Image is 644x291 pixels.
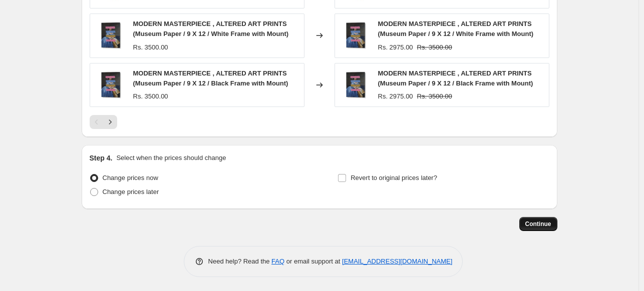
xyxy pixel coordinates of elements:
[417,42,452,52] strike: Rs. 3500.00
[103,174,158,181] span: Change prices now
[133,42,168,52] div: Rs. 3500.00
[378,91,413,101] div: Rs. 2975.00
[133,91,168,101] div: Rs. 3500.00
[342,257,452,265] a: [EMAIL_ADDRESS][DOMAIN_NAME]
[340,70,370,100] img: Modern-Masterpiece-by-the-Art-Concept-Altered-Art-Prints-in-Gallery-Wrap_80x.jpg
[271,257,284,265] a: FAQ
[525,220,551,228] span: Continue
[116,153,226,163] p: Select when the prices should change
[103,115,117,129] button: Next
[133,69,288,87] span: MODERN MASTERPIECE , ALTERED ART PRINTS (Museum Paper / 9 X 12 / Black Frame with Mount)
[378,20,534,37] span: MODERN MASTERPIECE , ALTERED ART PRINTS (Museum Paper / 9 X 12 / White Frame with Mount)
[90,115,117,129] nav: Pagination
[351,174,437,181] span: Revert to original prices later?
[519,217,557,231] button: Continue
[208,257,272,265] span: Need help? Read the
[95,20,125,50] img: Modern-Masterpiece-by-the-Art-Concept-Altered-Art-Prints-in-Gallery-Wrap_80x.jpg
[133,20,289,37] span: MODERN MASTERPIECE , ALTERED ART PRINTS (Museum Paper / 9 X 12 / White Frame with Mount)
[284,257,342,265] span: or email support at
[95,70,125,100] img: Modern-Masterpiece-by-the-Art-Concept-Altered-Art-Prints-in-Gallery-Wrap_80x.jpg
[90,153,113,163] h2: Step 4.
[378,42,413,52] div: Rs. 2975.00
[417,91,452,101] strike: Rs. 3500.00
[103,188,159,195] span: Change prices later
[378,69,533,87] span: MODERN MASTERPIECE , ALTERED ART PRINTS (Museum Paper / 9 X 12 / Black Frame with Mount)
[340,20,370,50] img: Modern-Masterpiece-by-the-Art-Concept-Altered-Art-Prints-in-Gallery-Wrap_80x.jpg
